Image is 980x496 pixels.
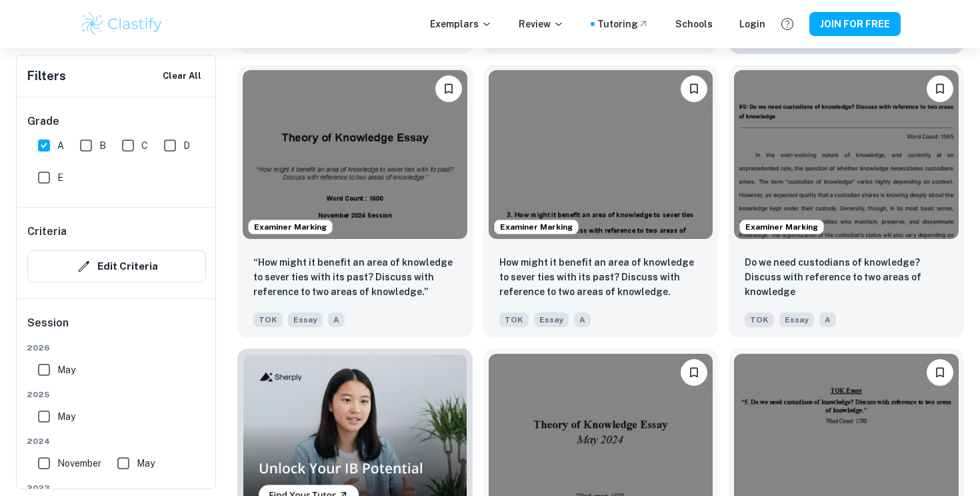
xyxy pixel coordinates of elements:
[675,17,713,31] a: Schools
[57,409,75,424] span: May
[574,312,591,327] span: A
[740,221,823,233] span: Examiner Marking
[27,250,206,282] button: Edit Criteria
[430,17,492,31] p: Exemplars
[27,67,66,85] h6: Filters
[79,11,164,37] img: Clastify logo
[57,456,101,471] span: November
[681,75,707,102] button: Please log in to bookmark exemplars
[159,66,205,86] button: Clear All
[483,65,719,337] a: Examiner MarkingPlease log in to bookmark exemplarsHow might it benefit an area of knowledge to s...
[927,75,953,102] button: Please log in to bookmark exemplars
[519,17,564,31] p: Review
[27,389,206,401] span: 2025
[681,359,707,386] button: Please log in to bookmark exemplars
[745,255,948,299] p: Do we need custodians of knowledge? Discuss with reference to two areas of knowledge
[183,138,190,153] span: D
[495,221,578,233] span: Examiner Marking
[489,70,713,238] img: TOK Essay example thumbnail: How might it benefit an area of knowledg
[819,312,836,327] span: A
[57,170,63,185] span: E
[499,312,529,327] span: TOK
[729,65,964,337] a: Examiner MarkingPlease log in to bookmark exemplarsDo we need custodians of knowledge? Discuss wi...
[253,255,457,299] p: “How might it benefit an area of knowledge to sever ties with its past? Discuss with reference to...
[288,312,323,327] span: Essay
[243,70,467,238] img: TOK Essay example thumbnail: “How might it benefit an area of knowled
[27,435,206,447] span: 2024
[328,312,345,327] span: A
[499,255,703,299] p: How might it benefit an area of knowledge to sever ties with its past? Discuss with reference to ...
[253,312,283,327] span: TOK
[99,138,106,153] span: B
[597,17,649,31] a: Tutoring
[776,13,799,35] button: Help and Feedback
[27,224,67,240] h6: Criteria
[57,362,75,377] span: May
[779,312,814,327] span: Essay
[534,312,569,327] span: Essay
[249,221,332,233] span: Examiner Marking
[237,65,473,337] a: Examiner MarkingPlease log in to bookmark exemplars“How might it benefit an area of knowledge to ...
[27,315,206,342] h6: Session
[137,456,155,471] span: May
[927,359,953,386] button: Please log in to bookmark exemplars
[745,312,774,327] span: TOK
[27,342,206,354] span: 2026
[739,17,765,31] a: Login
[734,70,959,238] img: TOK Essay example thumbnail: Do we need custodians of knowledge? Disc
[27,482,206,494] span: 2023
[57,138,64,153] span: A
[27,113,206,130] h6: Grade
[435,75,462,102] button: Please log in to bookmark exemplars
[141,138,148,153] span: C
[809,12,901,36] button: JOIN FOR FREE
